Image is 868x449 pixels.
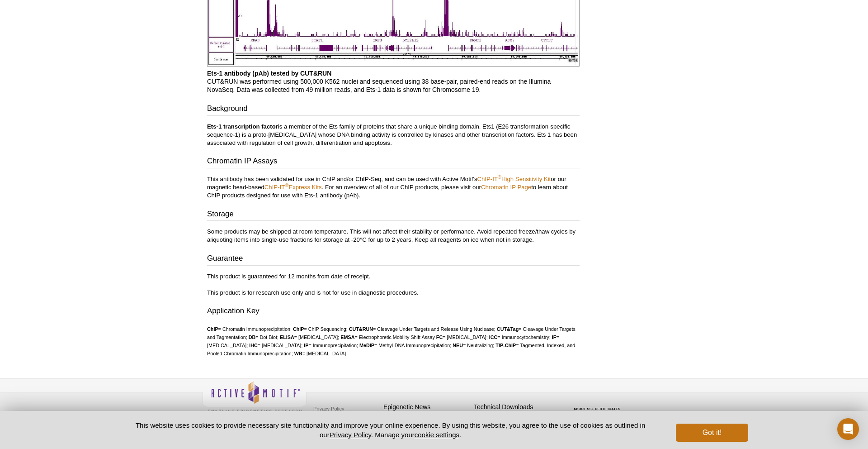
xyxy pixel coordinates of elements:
p: is a member of the Ets family of proteins that share a unique binding domain. Ets1 (E26 transform... [207,123,580,147]
li: = Neutralizing; [453,343,494,348]
b: Ets-1 transcription factor [207,123,278,130]
p: CUT&RUN was performed using 500,000 K562 nuclei and sequenced using 38 base-pair, paired-end read... [207,69,580,94]
img: Active Motif, [203,378,307,415]
h3: Application Key [207,306,580,318]
li: = Methyl-DNA Immunoprecipitation; [359,343,451,348]
table: Click to Verify - This site chose Symantec SSL for secure e-commerce and confidential communicati... [564,394,632,414]
b: Ets-1 antibody (pAb) tested by CUT&RUN [207,70,331,77]
h3: Storage [207,209,580,221]
li: = Dot Blot; [249,334,278,340]
p: This product is guaranteed for 12 months from date of receipt. This product is for research use o... [207,272,580,297]
a: Privacy Policy [311,402,346,416]
p: This antibody has been validated for use in ChIP and/or ChIP-Seq, and can be used with Active Mot... [207,175,580,200]
a: ChIP-IT®Express Kits [264,184,322,191]
div: Open Intercom Messenger [837,418,859,440]
strong: FC [436,334,443,340]
strong: NEU [453,343,463,348]
strong: ChIP [293,326,304,332]
p: Some products may be shipped at room temperature. This will not affect their stability or perform... [207,228,580,244]
a: ABOUT SSL CERTIFICATES [574,407,621,411]
strong: EMSA [340,334,354,340]
strong: ELISA [280,334,294,340]
li: = Immunocytochemistry; [489,334,551,340]
sup: ® [285,182,288,188]
h4: Epigenetic News [383,403,469,411]
strong: TIP-ChIP [495,343,516,348]
strong: MeDIP [359,343,374,348]
li: = Chromatin Immunoprecipitation; [207,326,292,332]
p: This website uses cookies to provide necessary site functionality and improve your online experie... [120,420,661,439]
strong: WB [294,351,302,356]
h3: Guarantee [207,253,580,266]
li: = Cleavage Under Targets and Release Using Nuclease; [349,326,495,332]
h3: Chromatin IP Assays [207,156,580,168]
li: = ChIP Sequencing; [293,326,348,332]
li: = [MEDICAL_DATA]; [249,343,302,348]
strong: CUT&Tag [497,326,519,332]
sup: ® [498,174,501,180]
a: Chromatin IP Page [481,184,531,191]
strong: ChIP [207,326,218,332]
li: = [MEDICAL_DATA]; [280,334,339,340]
h3: Background [207,103,580,116]
strong: IP [304,343,308,348]
li: = [MEDICAL_DATA]; [207,334,559,348]
strong: IF [552,334,557,340]
strong: ICC [489,334,498,340]
li: = Cleavage Under Targets and Tagmentation; [207,326,576,340]
li: = Tagmented, Indexed, and Pooled Chromatin Immunoprecipitation; [207,343,575,356]
button: Got it! [676,424,748,442]
li: = [MEDICAL_DATA] [294,351,346,356]
li: = Immunoprecipitation; [304,343,358,348]
strong: DB [249,334,256,340]
a: ChIP-IT®High Sensitivity Kit [477,176,551,182]
strong: CUT&RUN [349,326,373,332]
li: = [MEDICAL_DATA]; [436,334,488,340]
button: cookie settings [415,431,459,439]
strong: IHC [249,343,258,348]
li: = Electrophoretic Mobility Shift Assay [340,334,435,340]
a: Privacy Policy [330,431,371,439]
h4: Technical Downloads [474,403,560,411]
